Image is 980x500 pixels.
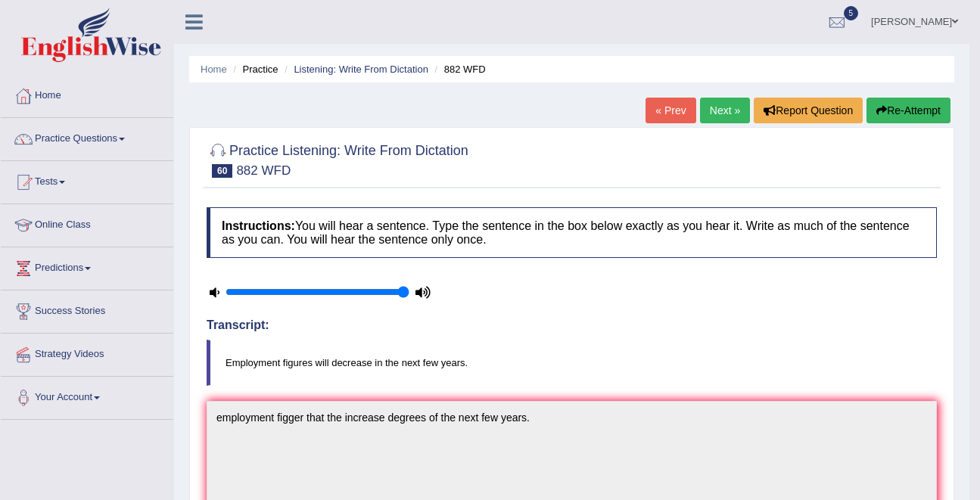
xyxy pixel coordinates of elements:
span: 60 [212,164,232,178]
a: « Prev [646,98,695,123]
blockquote: Employment figures will decrease in the next few years. [207,340,937,386]
a: Strategy Videos [1,334,173,371]
h4: Transcript: [207,318,937,332]
span: 5 [844,6,859,20]
a: Practice Questions [1,118,173,156]
li: 882 WFD [431,62,486,76]
a: Home [1,75,173,113]
small: 882 WFD [236,163,291,178]
li: Practice [229,62,278,76]
button: Re-Attempt [866,98,950,123]
h2: Practice Listening: Write From Dictation [207,140,468,178]
a: Online Class [1,204,173,242]
b: Instructions: [222,219,295,232]
a: Tests [1,161,173,199]
h4: You will hear a sentence. Type the sentence in the box below exactly as you hear it. Write as muc... [207,207,937,258]
a: Success Stories [1,290,173,328]
a: Home [201,64,227,75]
a: Your Account [1,377,173,415]
a: Listening: Write From Dictation [294,64,428,75]
button: Report Question [754,98,863,123]
a: Next » [700,98,750,123]
a: Predictions [1,247,173,285]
